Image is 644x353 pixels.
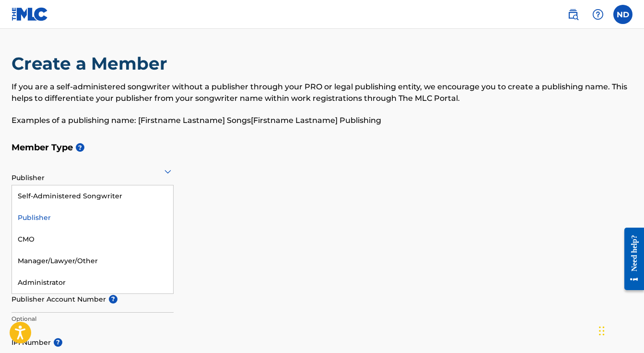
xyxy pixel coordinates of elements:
div: User Menu [613,5,632,24]
h5: Member Type [12,137,632,158]
div: Drag [599,316,605,345]
h2: Create a Member [12,53,172,74]
h5: Identifiers [12,265,632,285]
p: If you are a self-administered songwriter without a publisher through your PRO or legal publishin... [12,81,632,104]
span: ? [76,143,84,152]
iframe: Chat Widget [596,307,644,353]
span: ? [54,338,62,347]
img: search [567,9,579,20]
span: ? [109,295,117,304]
div: Administrator [12,272,173,293]
div: CMO [12,229,173,250]
div: Self-Administered Songwriter [12,185,173,207]
div: Manager/Lawyer/Other [12,250,173,272]
iframe: Resource Center [617,220,644,298]
div: Publisher [12,207,173,229]
div: Help [588,5,608,24]
p: Examples of a publishing name: [Firstname Lastname] Songs[Firstname Lastname] Publishing [12,115,632,126]
div: Publisher [12,159,174,183]
img: help [592,9,604,20]
p: Optional [12,315,174,323]
a: Public Search [563,5,583,24]
img: MLC Logo [12,7,48,21]
h5: Member Name [12,201,632,222]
